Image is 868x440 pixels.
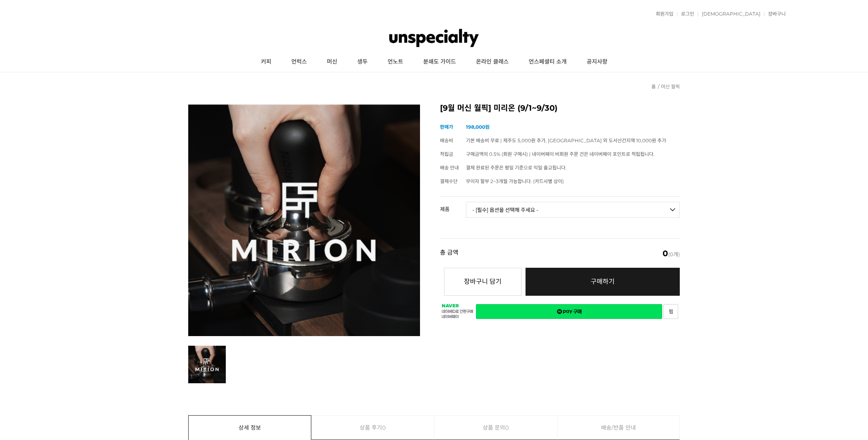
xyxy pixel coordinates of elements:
[661,84,680,90] a: 머신 월픽
[440,104,680,112] h2: [9월 머신 월픽] 미리온 (9/1~9/30)
[663,304,678,319] a: 새창
[440,165,459,171] span: 배송 안내
[281,52,317,72] a: 언럭스
[189,416,311,440] a: 상세 정보
[652,12,673,16] a: 회원가입
[382,416,386,440] span: 0
[312,416,434,440] a: 상품 후기0
[466,151,655,157] span: 구매금액의 0.5% (회원 구매시) | 네이버페이 비회원 주문 건은 네이버페이 포인트로 적립됩니다.
[557,416,680,440] a: 배송/반품 안내
[389,26,479,50] img: 언스페셜티 몰
[466,137,666,143] span: 기본 배송비 무료 | 제주도 5,000원 추가, [GEOGRAPHIC_DATA] 외 도서산간지역 10,000원 추가
[347,52,378,72] a: 생두
[663,249,680,257] span: (0개)
[466,178,564,184] span: 무이자 할부 2~3개월 가능합니다. (카드사별 상이)
[188,104,420,336] img: 9월 머신 월픽 미리온
[526,268,680,296] a: 구매하기
[317,52,347,72] a: 머신
[651,84,656,90] a: 홈
[698,12,760,16] a: [DEMOGRAPHIC_DATA]
[378,52,413,72] a: 언노트
[444,268,522,296] button: 장바구니 담기
[663,249,668,258] em: 0
[440,137,453,143] span: 배송비
[440,124,453,130] span: 판매가
[505,416,509,440] span: 0
[519,52,577,72] a: 언스페셜티 소개
[476,304,662,319] a: 새창
[440,197,466,215] th: 제품
[466,52,519,72] a: 온라인 클래스
[440,151,453,157] span: 적립금
[251,52,281,72] a: 커피
[577,52,617,72] a: 공지사항
[413,52,466,72] a: 분쇄도 가이드
[591,278,615,285] span: 구매하기
[440,249,458,257] strong: 총 금액
[466,124,490,130] strong: 198,000원
[434,416,557,440] a: 상품 문의0
[440,178,458,184] span: 결제수단
[466,165,567,171] span: 결제 완료된 주문은 평일 기준으로 익일 출고됩니다.
[677,12,694,16] a: 로그인
[764,12,786,16] a: 장바구니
